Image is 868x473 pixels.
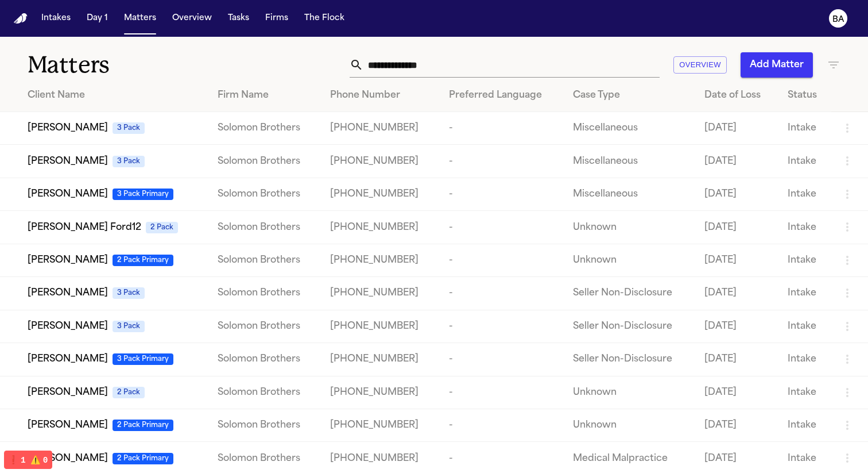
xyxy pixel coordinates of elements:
td: Intake [778,376,831,409]
td: [PHONE_NUMBER] [321,376,440,409]
button: Firms [261,8,293,29]
span: [PERSON_NAME] [28,418,108,432]
td: [DATE] [695,310,778,343]
td: Intake [778,178,831,210]
td: [DATE] [695,409,778,441]
td: Unknown [564,211,695,244]
span: 2 Pack [113,387,145,398]
td: - [440,211,564,244]
td: - [440,343,564,376]
button: The Flock [300,8,349,29]
td: [DATE] [695,244,778,276]
h1: Matters [28,51,254,79]
span: 3 Pack Primary [113,353,173,365]
td: Intake [778,145,831,178]
td: [PHONE_NUMBER] [321,211,440,244]
td: - [440,277,564,310]
td: Miscellaneous [564,178,695,210]
span: [PERSON_NAME] Ford12 [28,221,141,234]
td: Seller Non-Disclosure [564,277,695,310]
img: Finch Logo [14,13,28,24]
span: 3 Pack [113,321,145,332]
td: Intake [778,211,831,244]
td: [DATE] [695,343,778,376]
td: [PHONE_NUMBER] [321,343,440,376]
td: [DATE] [695,376,778,409]
td: Intake [778,277,831,310]
button: Tasks [223,8,254,29]
button: Overview [673,56,727,74]
td: - [440,145,564,178]
td: Unknown [564,244,695,276]
span: 3 Pack [113,122,145,134]
span: 2 Pack Primary [113,255,173,266]
span: [PERSON_NAME] [28,121,108,135]
td: [PHONE_NUMBER] [321,409,440,441]
td: Intake [778,244,831,276]
td: Seller Non-Disclosure [564,310,695,343]
td: - [440,244,564,276]
td: - [440,112,564,145]
td: [DATE] [695,277,778,310]
td: [PHONE_NUMBER] [321,310,440,343]
td: Solomon Brothers [208,112,321,145]
span: 3 Pack [113,287,145,299]
span: 3 Pack Primary [113,189,173,200]
div: Client Name [28,89,199,102]
td: [DATE] [695,145,778,178]
button: Intakes [37,8,75,29]
span: 2 Pack Primary [113,420,173,431]
div: Date of Loss [704,89,769,102]
div: Status [788,89,822,102]
span: 2 Pack [146,222,178,233]
td: Miscellaneous [564,112,695,145]
span: [PERSON_NAME] [28,320,108,333]
td: [PHONE_NUMBER] [321,145,440,178]
td: Solomon Brothers [208,277,321,310]
td: Solomon Brothers [208,376,321,409]
button: Matters [119,8,161,29]
td: Intake [778,112,831,145]
button: Day 1 [82,8,113,29]
td: Solomon Brothers [208,343,321,376]
a: Home [14,13,28,24]
span: [PERSON_NAME] [28,286,108,300]
td: Intake [778,343,831,376]
td: Unknown [564,409,695,441]
td: Seller Non-Disclosure [564,343,695,376]
span: [PERSON_NAME] [28,155,108,168]
span: [PERSON_NAME] [28,352,108,366]
td: [PHONE_NUMBER] [321,178,440,210]
td: - [440,376,564,409]
td: [DATE] [695,178,778,210]
span: [PERSON_NAME] [28,187,108,201]
div: Phone Number [330,89,431,102]
span: [PERSON_NAME] [28,253,108,267]
div: Firm Name [218,89,312,102]
span: [PERSON_NAME] [28,386,108,399]
td: Intake [778,409,831,441]
td: [DATE] [695,112,778,145]
span: 2 Pack Primary [113,453,173,464]
td: Solomon Brothers [208,178,321,210]
td: [PHONE_NUMBER] [321,112,440,145]
td: Solomon Brothers [208,244,321,276]
span: [PERSON_NAME] [28,452,108,466]
td: Solomon Brothers [208,211,321,244]
td: - [440,310,564,343]
div: Case Type [573,89,685,102]
td: - [440,409,564,441]
td: Solomon Brothers [208,310,321,343]
td: Unknown [564,376,695,409]
button: Overview [168,8,216,29]
td: Miscellaneous [564,145,695,178]
td: Solomon Brothers [208,145,321,178]
td: Solomon Brothers [208,409,321,441]
td: Intake [778,310,831,343]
